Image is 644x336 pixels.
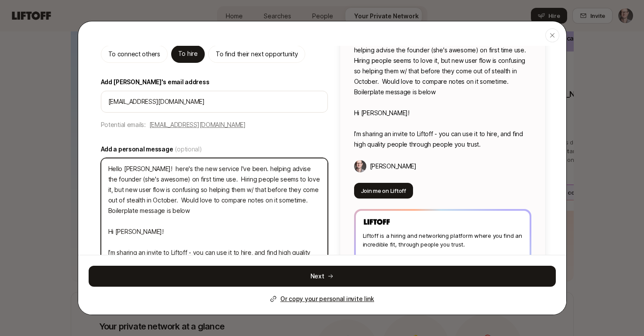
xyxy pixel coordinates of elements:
[280,294,374,304] p: Or copy your personal invite link
[101,158,328,274] textarea: Hello [PERSON_NAME]! here's the new service I've been. helping advise the founder (she's awesome)...
[354,34,531,150] p: Hello [PERSON_NAME]! here's the new service I've been. helping advise the founder (she's awesome)...
[354,183,413,199] button: Join me on Liftoff
[370,161,417,171] p: [PERSON_NAME]
[89,266,556,287] button: Next
[108,49,160,59] p: To connect others
[216,49,298,59] p: To find their next opportunity
[101,77,328,87] label: Add [PERSON_NAME]'s email address
[178,48,198,59] p: To hire
[175,144,202,154] span: (optional)
[363,231,523,249] p: Liftoff is a hiring and networking platform where you find an incredible fit, through people you ...
[363,254,523,271] p: On Liftoff you can privately share role searches and people with the best people you know.
[101,144,328,154] label: Add a personal message
[363,218,391,226] img: Liftoff Logo
[149,120,246,130] button: [EMAIL_ADDRESS][DOMAIN_NAME]
[101,120,146,130] p: Potential emails:
[270,294,374,304] button: Or copy your personal invite link
[354,160,366,172] img: Matt
[108,96,320,107] input: Enter their email address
